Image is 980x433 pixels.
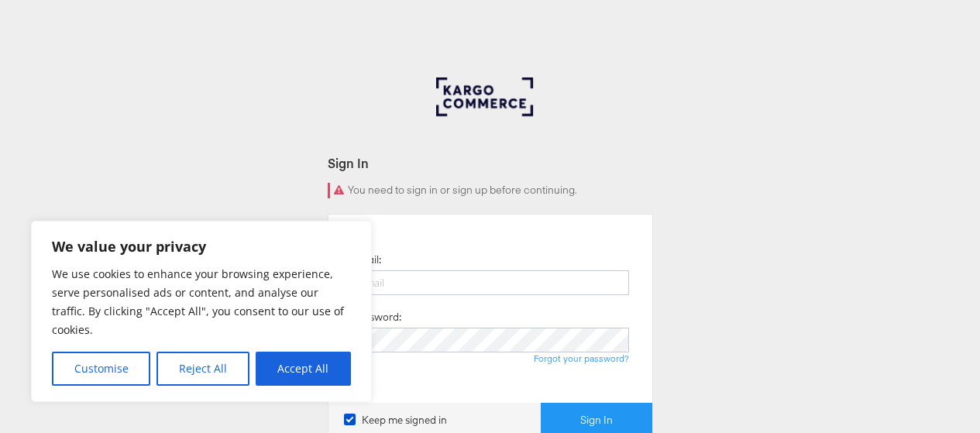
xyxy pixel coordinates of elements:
p: We use cookies to enhance your browsing experience, serve personalised ads or content, and analys... [52,265,351,339]
a: Forgot your password? [534,352,629,364]
label: Keep me signed in [344,413,447,428]
button: Accept All [256,352,351,386]
button: Reject All [156,352,249,386]
div: Sign In [328,154,653,172]
label: Password: [352,310,401,325]
input: Email [352,270,629,295]
p: We value your privacy [52,237,351,256]
div: We value your privacy [31,221,372,402]
button: Customise [52,352,150,386]
div: You need to sign in or sign up before continuing. [328,183,653,198]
